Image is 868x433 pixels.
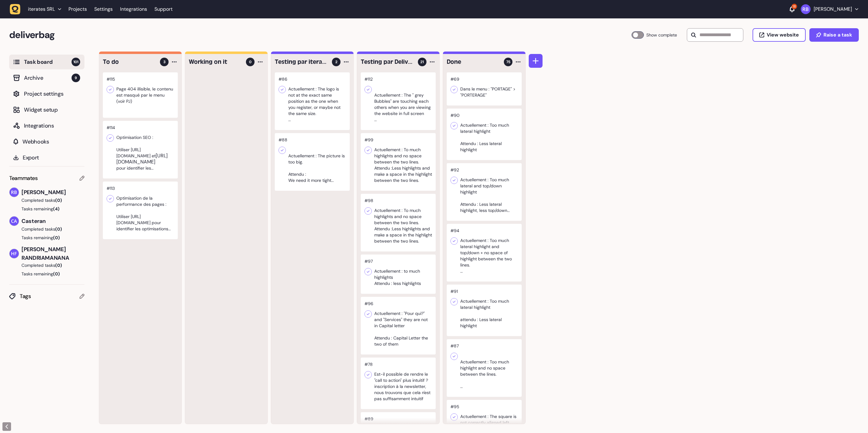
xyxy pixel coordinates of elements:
[20,292,80,301] span: Tags
[249,59,251,65] span: 0
[24,121,80,130] span: Integrations
[801,4,858,14] button: [PERSON_NAME]
[53,206,60,212] span: (4)
[103,58,156,66] h4: To do
[801,4,811,14] img: Rodolphe Balay
[792,4,797,9] div: 18
[10,188,19,197] img: Rodolphe Balay
[9,134,84,149] button: Webhooks
[9,118,84,133] button: Integrations
[120,4,147,15] a: Integrations
[22,137,80,146] span: Webhooks
[9,71,84,85] button: Archive9
[53,235,60,240] span: (0)
[9,271,84,277] button: Tasks remaining(0)
[275,58,328,66] h4: Testing par iterates
[9,86,84,101] button: Project settings
[24,90,80,98] span: Project settings
[68,4,87,15] a: Projects
[767,33,799,37] span: View website
[10,216,19,226] img: Casteran
[809,28,859,42] button: Raise a task
[24,74,72,82] span: Archive
[753,28,806,42] button: View website
[9,235,84,241] button: Tasks remaining(0)
[53,271,60,277] span: (0)
[9,197,80,203] button: Completed tasks(0)
[24,105,80,114] span: Widget setup
[814,6,852,12] p: [PERSON_NAME]
[21,217,84,225] span: Casteran
[447,58,500,66] h4: Done
[72,74,80,82] span: 9
[55,226,62,232] span: (0)
[9,150,84,165] button: Export
[420,59,424,65] span: 21
[72,58,80,66] span: 101
[55,197,62,203] span: (0)
[506,59,510,65] span: 75
[24,58,72,66] span: Task board
[55,262,62,268] span: (0)
[9,102,84,117] button: Widget setup
[23,153,80,162] span: Export
[646,31,677,39] span: Show complete
[28,6,55,12] span: iterates SRL
[361,58,414,66] h4: Testing par Deliverbag
[154,6,173,12] a: Support
[823,33,852,37] span: Raise a task
[10,4,65,15] button: iterates SRL
[9,226,80,232] button: Completed tasks(0)
[21,245,84,262] span: [PERSON_NAME] RANDRIAMANANA
[9,28,632,42] h2: deliverbag
[335,59,337,65] span: 2
[10,249,19,258] img: Harimisa Fidèle Ullmann RANDRIAMANANA
[94,4,113,15] a: Settings
[9,55,84,69] button: Task board101
[21,188,84,197] span: [PERSON_NAME]
[9,174,38,182] span: Teammates
[9,262,80,268] button: Completed tasks(0)
[9,206,84,212] button: Tasks remaining(4)
[163,59,165,65] span: 3
[189,58,242,66] h4: Working on it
